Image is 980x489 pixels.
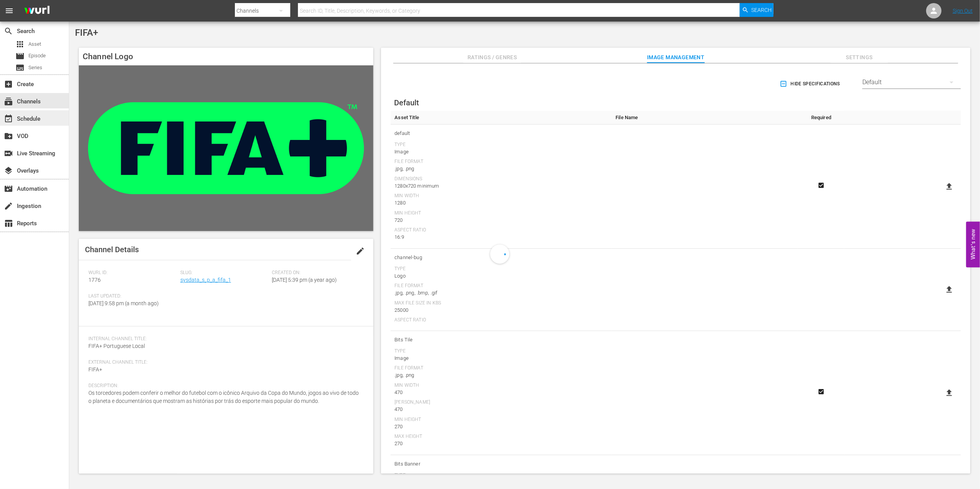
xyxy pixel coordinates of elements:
[88,366,102,373] span: FIFA+
[394,371,608,379] div: .jpg, .png
[15,40,25,49] span: Asset
[394,434,608,440] div: Max Height
[394,272,608,280] div: Logo
[394,406,608,413] div: 470
[4,131,13,141] span: VOD
[394,253,608,263] span: channel-bug
[394,227,608,233] div: Aspect Ratio
[356,246,365,256] span: edit
[79,65,373,231] img: FIFA+
[79,48,373,65] h4: Channel Logo
[394,142,608,148] div: Type
[4,201,13,211] span: Ingestion
[28,64,42,72] span: Series
[5,6,14,15] span: menu
[180,277,231,283] a: sysdata_s_p_a_fifa_1
[4,97,13,106] span: Channels
[15,52,25,61] span: Episode
[394,440,608,447] div: 270
[817,182,826,189] svg: Required
[394,98,419,107] span: Default
[394,128,608,138] span: default
[394,417,608,423] div: Min Height
[4,149,13,158] span: Live Streaming
[778,73,843,95] button: Hide Specifications
[740,3,774,17] button: Search
[394,148,608,156] div: Image
[88,343,145,349] span: FIFA+ Portuguese Local
[394,233,608,241] div: 16:9
[394,199,608,207] div: 1280
[394,306,608,314] div: 25000
[4,80,13,89] span: Create
[4,219,13,228] span: Reports
[4,166,13,175] span: Overlays
[75,27,98,38] span: FIFA+
[612,111,798,125] th: File Name
[394,348,608,354] div: Type
[647,53,705,62] span: Image Management
[394,176,608,182] div: Dimensions
[180,270,268,276] span: Slug:
[85,245,139,254] span: Channel Details
[953,8,973,14] a: Sign Out
[394,300,608,306] div: Max File Size In Kbs
[88,383,360,389] span: Description:
[272,270,360,276] span: Created On:
[781,80,840,88] span: Hide Specifications
[862,72,961,93] div: Default
[463,53,521,62] span: Ratings / Genres
[394,165,608,173] div: .jpg, .png
[751,3,772,17] span: Search
[394,383,608,389] div: Min Width
[394,354,608,362] div: Image
[394,182,608,190] div: 1280x720 minimum
[88,300,159,306] span: [DATE] 9:58 pm (a month ago)
[830,53,888,62] span: Settings
[966,222,980,268] button: Open Feedback Widget
[798,111,844,125] th: Required
[817,388,826,395] svg: Required
[394,389,608,396] div: 470
[88,293,176,299] span: Last Updated:
[394,159,608,165] div: File Format
[272,277,337,283] span: [DATE] 5:39 pm (a year ago)
[394,289,608,297] div: .jpg, .png, .bmp, .gif
[28,40,41,48] span: Asset
[88,277,101,283] span: 1776
[394,399,608,406] div: [PERSON_NAME]
[394,472,608,479] div: Type
[394,266,608,272] div: Type
[394,423,608,431] div: 270
[394,365,608,371] div: File Format
[4,114,13,123] span: Schedule
[394,193,608,199] div: Min Width
[394,216,608,224] div: 720
[394,317,608,323] div: Aspect Ratio
[391,111,612,125] th: Asset Title
[351,242,369,260] button: edit
[88,359,360,366] span: External Channel Title:
[4,27,13,36] span: Search
[394,459,608,469] span: Bits Banner
[15,63,25,72] span: Series
[394,283,608,289] div: File Format
[394,335,608,345] span: Bits Tile
[28,52,46,60] span: Episode
[4,184,13,193] span: Automation
[18,2,55,20] img: ans4CAIJ8jUAAAAAAAAAAAAAAAAAAAAAAAAgQb4GAAAAAAAAAAAAAAAAAAAAAAAAJMjXAAAAAAAAAAAAAAAAAAAAAAAAgAT5G...
[394,210,608,216] div: Min Height
[88,270,176,276] span: Wurl ID:
[88,336,360,342] span: Internal Channel Title:
[88,390,359,404] span: Os torcedores podem conferir o melhor do futebol com o icônico Arquivo da Copa do Mundo, jogos ao...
